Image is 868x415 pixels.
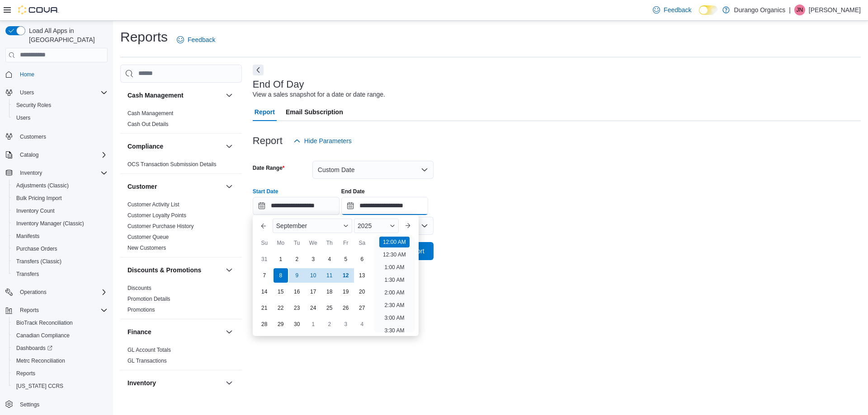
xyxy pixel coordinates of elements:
[374,237,415,332] ul: Time
[127,91,222,100] button: Cash Management
[257,268,272,283] div: day-7
[255,103,275,121] span: Report
[401,219,415,233] button: Next month
[9,329,111,342] button: Canadian Compliance
[341,197,428,215] input: Press the down key to open a popover containing a calendar.
[16,69,108,80] span: Home
[257,252,272,266] div: day-31
[127,182,157,191] h3: Customer
[127,161,217,168] span: OCS Transaction Submission Details
[253,90,385,99] div: View a sales snapshot for a date or date range.
[127,201,179,208] a: Customer Activity List
[127,212,186,219] a: Customer Loyalty Points
[290,268,304,283] div: day-9
[381,325,408,336] li: 3:30 AM
[322,284,337,299] div: day-18
[9,217,111,230] button: Inventory Manager (Classic)
[253,188,278,195] label: Start Date
[253,79,304,90] h3: End Of Day
[127,266,201,275] h3: Discounts & Promotions
[16,287,108,298] span: Operations
[306,236,321,250] div: We
[13,269,108,280] span: Transfers
[224,90,235,101] button: Cash Management
[224,326,235,337] button: Finance
[13,231,108,242] span: Manifests
[9,179,111,192] button: Adjustments (Classic)
[274,252,288,266] div: day-1
[2,398,111,411] button: Settings
[20,289,47,296] span: Operations
[16,245,57,252] span: Purchase Orders
[355,317,369,331] div: day-4
[13,205,58,216] a: Inventory Count
[9,99,111,112] button: Security Roles
[13,243,61,254] a: Purchase Orders
[13,317,76,328] a: BioTrack Reconciliation
[16,220,84,227] span: Inventory Manager (Classic)
[381,262,408,273] li: 1:00 AM
[273,219,352,233] div: Button. Open the month selector. September is currently selected.
[13,218,108,229] span: Inventory Manager (Classic)
[257,317,272,331] div: day-28
[16,102,51,109] span: Security Roles
[127,346,171,354] span: GL Account Totals
[127,142,222,151] button: Compliance
[2,130,111,143] button: Customers
[339,317,353,331] div: day-3
[379,249,410,260] li: 12:30 AM
[173,31,219,49] a: Feedback
[290,236,304,250] div: Tu
[127,357,167,364] span: GL Transactions
[13,330,108,341] span: Canadian Compliance
[13,243,108,254] span: Purchase Orders
[127,201,179,208] span: Customer Activity List
[13,112,108,123] span: Users
[2,86,111,99] button: Users
[127,223,194,229] a: Customer Purchase History
[322,268,337,283] div: day-11
[355,268,369,283] div: day-13
[18,5,59,14] img: Cova
[13,355,69,366] a: Metrc Reconciliation
[312,161,434,179] button: Custom Date
[13,112,34,123] a: Users
[13,180,72,191] a: Adjustments (Classic)
[9,255,111,268] button: Transfers (Classic)
[276,222,307,229] span: September
[381,287,408,298] li: 2:00 AM
[9,342,111,354] a: Dashboards
[306,317,321,331] div: day-1
[274,284,288,299] div: day-15
[127,358,167,364] a: GL Transactions
[16,233,39,240] span: Manifests
[355,301,369,315] div: day-27
[13,180,108,191] span: Adjustments (Classic)
[257,236,272,250] div: Su
[120,159,242,173] div: Compliance
[13,381,108,392] span: Washington CCRS
[794,5,805,15] div: Jessica Neal
[789,5,791,15] p: |
[699,15,699,15] span: Dark Mode
[127,327,151,336] h3: Finance
[9,230,111,242] button: Manifests
[9,242,111,255] button: Purchase Orders
[13,218,88,229] a: Inventory Manager (Classic)
[127,223,194,230] span: Customer Purchase History
[13,100,55,111] a: Security Roles
[2,167,111,179] button: Inventory
[253,197,340,215] input: Press the down key to enter a popover containing a calendar. Press the escape key to close the po...
[127,212,186,219] span: Customer Loyalty Points
[2,68,111,81] button: Home
[16,207,55,214] span: Inventory Count
[381,300,408,311] li: 2:30 AM
[256,219,271,233] button: Previous Month
[339,236,353,250] div: Fr
[16,287,50,298] button: Operations
[16,258,61,265] span: Transfers (Classic)
[16,87,38,98] button: Users
[306,268,321,283] div: day-10
[16,345,52,352] span: Dashboards
[127,306,155,313] span: Promotions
